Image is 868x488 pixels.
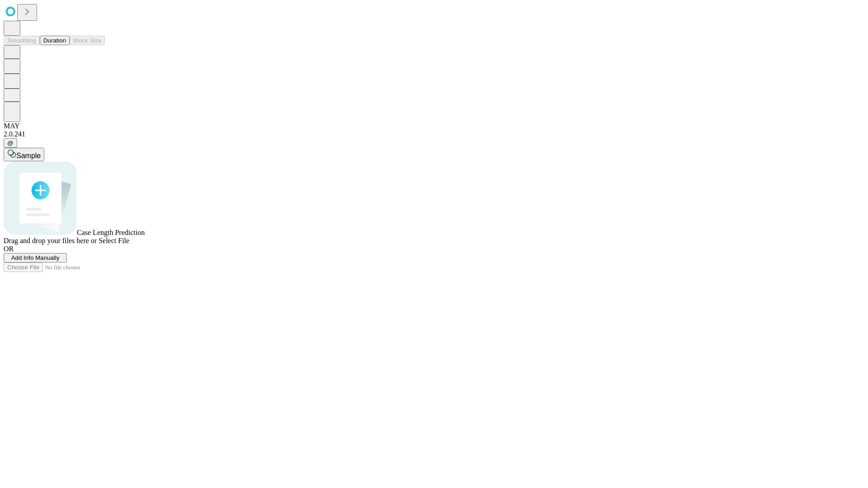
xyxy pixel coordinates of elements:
[7,140,14,146] span: @
[40,36,70,45] button: Duration
[4,148,44,161] button: Sample
[4,253,67,263] button: Add Info Manually
[4,122,864,130] div: MAY
[4,36,40,45] button: Smoothing
[4,138,17,148] button: @
[16,152,41,160] span: Sample
[4,130,864,138] div: 2.0.241
[77,229,145,236] span: Case Length Prediction
[4,245,14,253] span: OR
[11,254,60,261] span: Add Info Manually
[4,237,97,244] span: Drag and drop your files here or
[70,36,105,45] button: Block Size
[99,237,129,244] span: Select File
